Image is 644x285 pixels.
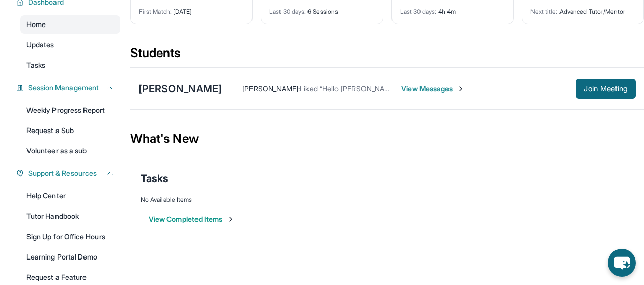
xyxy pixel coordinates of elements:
[141,171,169,186] span: Tasks
[24,168,114,178] button: Support & Resources
[26,19,46,30] span: Home
[530,2,635,16] div: Advanced Tutor/Mentor
[401,84,465,94] span: View Messages
[141,196,634,204] div: No Available Items
[130,45,644,67] div: Students
[608,249,636,277] button: chat-button
[269,8,306,15] span: Last 30 days :
[20,187,120,205] a: Help Center
[26,60,45,70] span: Tasks
[139,8,172,15] span: First Match :
[20,56,120,74] a: Tasks
[457,85,465,93] img: Chevron-Right
[20,121,120,140] a: Request a Sub
[20,36,120,54] a: Updates
[130,116,644,161] div: What's New
[20,15,120,34] a: Home
[28,83,99,93] span: Session Management
[20,207,120,225] a: Tutor Handbook
[242,84,300,93] span: [PERSON_NAME] :
[530,8,558,15] span: Next title :
[138,82,222,96] div: [PERSON_NAME]
[576,79,636,99] button: Join Meeting
[584,86,628,92] span: Join Meeting
[269,2,374,16] div: 6 Sessions
[139,2,244,16] div: [DATE]
[24,83,114,93] button: Session Management
[20,142,120,160] a: Volunteer as a sub
[20,248,120,266] a: Learning Portal Demo
[400,8,437,15] span: Last 30 days :
[400,2,505,16] div: 4h 4m
[26,40,54,50] span: Updates
[20,227,120,246] a: Sign Up for Office Hours
[20,101,120,119] a: Weekly Progress Report
[149,214,235,224] button: View Completed Items
[28,168,97,178] span: Support & Resources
